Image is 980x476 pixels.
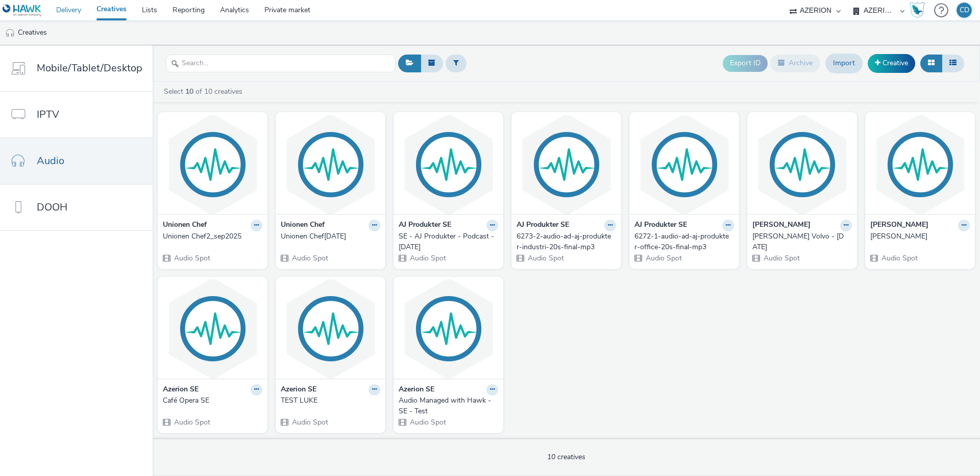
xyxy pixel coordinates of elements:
div: TEST LUKE [281,395,376,406]
img: audio [5,28,15,38]
img: Café Opera SE visual [160,279,265,379]
span: Audio Spot [880,253,918,263]
button: Export ID [723,55,768,71]
span: Audio Spot [291,417,328,427]
span: Audio Spot [173,417,210,427]
div: Unionen Chef[DATE] [281,231,376,242]
img: undefined Logo [3,4,42,17]
a: [PERSON_NAME] [870,231,970,242]
button: Table [942,55,964,72]
strong: AJ Produkter SE [517,220,569,231]
div: Unionen Chef2_sep2025 [163,231,258,242]
a: Unionen Chef[DATE] [281,231,380,242]
strong: AJ Produkter SE [399,220,451,231]
span: 10 creatives [547,452,585,462]
button: Grid [920,55,942,72]
img: Hawk Academy [910,2,925,18]
button: Archive [770,55,820,72]
span: IPTV [37,107,59,122]
strong: 10 [185,87,193,96]
strong: Unionen Chef [163,220,207,231]
span: Audio Spot [173,253,210,263]
div: [PERSON_NAME] [870,231,966,242]
img: Brandt Bil visual [868,115,972,214]
span: Audio Spot [527,253,564,263]
div: CD [960,3,969,18]
input: Search... [166,55,396,72]
span: Audio Spot [645,253,682,263]
a: TEST LUKE [281,395,380,406]
a: Select of 10 creatives [163,87,247,96]
span: Audio Spot [763,253,800,263]
a: SE - AJ Produkter - Podcast - [DATE] [399,231,498,252]
a: Unionen Chef2_sep2025 [163,231,262,242]
img: Audio Managed with Hawk - SE - Test visual [396,279,501,379]
span: Audio [37,153,64,168]
strong: Azerion SE [281,384,316,396]
img: Unionen Chef2_sep2025 visual [160,115,265,214]
span: DOOH [37,200,67,215]
img: 6272-1-audio-ad-aj-produkter-office-20s-final-mp3 visual [632,115,737,214]
a: Creative [868,54,915,72]
a: 6272-1-audio-ad-aj-produkter-office-20s-final-mp3 [634,231,734,252]
strong: Azerion SE [399,384,434,396]
a: Hawk Academy [910,2,929,18]
a: Café Opera SE [163,395,262,406]
a: Import [825,54,863,73]
div: Audio Managed with Hawk - SE - Test [399,395,494,416]
strong: AJ Produkter SE [634,220,687,231]
a: 6273-2-audio-ad-aj-produkter-industri-20s-final-mp3 [517,231,616,252]
a: [PERSON_NAME] Volvo - [DATE] [752,231,852,252]
div: 6272-1-audio-ad-aj-produkter-office-20s-final-mp3 [634,231,730,252]
a: Audio Managed with Hawk - SE - Test [399,395,498,416]
div: Café Opera SE [163,395,258,406]
img: 6273-2-audio-ad-aj-produkter-industri-20s-final-mp3 visual [514,115,619,214]
img: Brandt Bil Volvo - Aug 2024 visual [750,115,854,214]
span: Audio Spot [409,253,446,263]
div: SE - AJ Produkter - Podcast - [DATE] [399,231,494,252]
span: Audio Spot [409,417,446,427]
strong: Unionen Chef [281,220,325,231]
strong: [PERSON_NAME] [752,220,811,231]
div: 6273-2-audio-ad-aj-produkter-industri-20s-final-mp3 [517,231,612,252]
strong: Azerion SE [163,384,199,396]
span: Mobile/Tablet/Desktop [37,61,142,75]
img: SE - AJ Produkter - Podcast - September 2025 visual [396,115,501,214]
img: Unionen Chef1 - Sep 2025 visual [278,115,383,214]
span: Audio Spot [291,253,328,263]
img: TEST LUKE visual [278,279,383,379]
div: [PERSON_NAME] Volvo - [DATE] [752,231,848,252]
strong: [PERSON_NAME] [870,220,928,231]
